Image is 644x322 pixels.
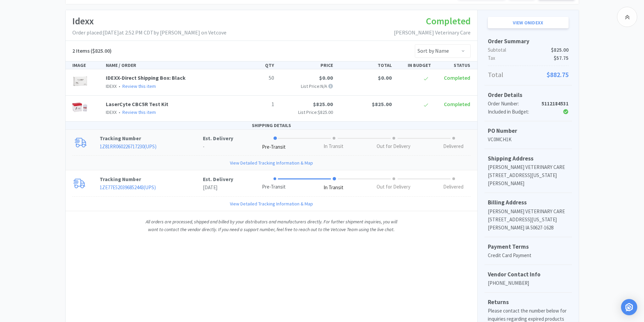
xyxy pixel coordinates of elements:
[377,143,410,150] div: Out for Delivery
[238,61,277,69] div: QTY
[621,299,637,315] div: Open Intercom Messenger
[336,61,395,69] div: TOTAL
[488,100,542,108] div: Order Number:
[240,74,274,82] p: 50
[72,28,226,37] p: Order placed: [DATE] at 2:52 PM CDT by [PERSON_NAME] on Vetcove
[488,46,569,54] p: Subtotal
[100,184,156,191] a: 1ZE77E520396852443(UPS)
[118,83,121,89] span: •
[72,100,87,115] img: 08049046bf6042b0bfc2b19f6a530cc2_505786.png
[72,74,87,89] img: cd243476fd3045b5bb8b55251cde26f2_174940.png
[280,82,333,90] p: List Price: N/A
[122,83,156,89] a: Review this item
[313,101,333,107] span: $825.00
[318,109,333,115] span: $825.00
[203,143,233,151] p: -
[434,61,473,69] div: STATUS
[488,163,569,188] p: [PERSON_NAME] VETERINARY CARE [STREET_ADDRESS][US_STATE][PERSON_NAME]
[118,109,121,115] span: •
[146,219,397,232] i: All orders are processed, shipped and billed by your distributors and manufacturers directly. For...
[488,298,569,307] h5: Returns
[324,184,343,192] div: In Transit
[106,101,168,107] a: LaserCyte CBC5R Test Kit
[444,101,470,107] span: Completed
[372,101,392,107] span: $825.00
[443,143,463,150] div: Delivered
[488,198,569,207] h5: Billing Address
[547,69,569,80] span: $882.75
[72,14,226,29] h1: Idexx
[488,126,569,135] h5: PO Number
[230,200,313,207] a: View Detailed Tracking Information & Map
[100,175,203,183] p: Tracking Number
[280,108,333,116] p: List Price:
[122,109,156,115] a: Review this item
[262,183,286,191] div: Pre-Transit
[542,100,569,107] strong: 5112184531
[324,143,343,150] div: In Transit
[240,100,274,109] p: 1
[488,69,569,80] p: Total
[230,159,313,167] a: View Detailed Tracking Information & Map
[262,143,286,151] div: Pre-Transit
[551,46,569,54] span: $825.00
[203,175,233,183] p: Est. Delivery
[488,91,569,100] h5: Order Details
[488,17,569,28] a: View onIdexx
[554,54,569,62] span: $57.75
[103,61,238,69] div: NAME / ORDER
[444,74,470,81] span: Completed
[203,134,233,143] p: Est. Delivery
[72,47,90,54] span: 2 Items
[277,61,336,69] div: PRICE
[443,183,463,191] div: Delivered
[377,183,410,191] div: Out for Delivery
[488,154,569,163] h5: Shipping Address
[488,270,569,279] h5: Vendor Contact Info
[378,74,392,81] span: $0.00
[203,183,233,192] p: [DATE]
[488,135,569,144] p: VC0MCH1K
[106,83,117,89] span: IDEXX
[488,108,542,116] div: Included in Budget:
[488,54,569,62] p: Tax
[100,134,203,143] p: Tracking Number
[488,37,569,46] h5: Order Summary
[70,61,103,69] div: IMAGE
[72,47,112,55] h5: ($825.00)
[66,122,477,129] div: SHIPPING DETAILS
[394,28,471,37] p: [PERSON_NAME] Veterinary Care
[488,242,569,251] h5: Payment Terms
[426,15,471,27] span: Completed
[488,216,569,224] p: [STREET_ADDRESS][US_STATE]
[488,207,569,216] p: [PERSON_NAME] VETERINARY CARE
[488,224,569,232] p: [PERSON_NAME] IA 50627-1628
[488,279,569,287] p: [PHONE_NUMBER]
[106,109,117,115] span: IDEXX
[319,74,333,81] span: $0.00
[106,74,186,81] a: IDEXX-Direct Shipping Box: Black
[395,61,434,69] div: IN BUDGET
[488,251,569,259] p: Credit Card Payment
[100,143,157,150] a: 1Z81RR060226717230(UPS)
